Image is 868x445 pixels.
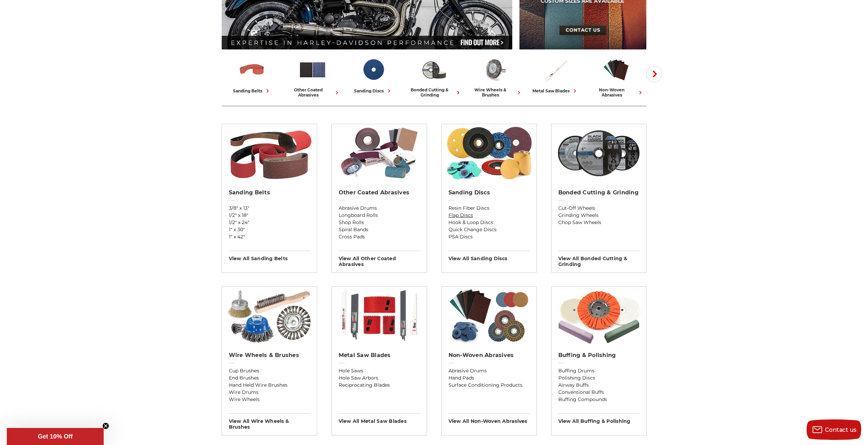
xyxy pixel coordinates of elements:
[7,428,104,445] div: Get 10% OffClose teaser
[558,382,639,389] a: Airway Buffs
[339,367,420,374] a: Hole Saws
[445,287,533,345] img: Non-woven Abrasives
[229,396,310,403] a: Wire Wheels
[229,389,310,396] a: Wire Drums
[807,419,861,440] button: Contact us
[407,87,462,98] div: bonded cutting & grinding
[555,124,643,182] img: Bonded Cutting & Grinding
[558,189,639,196] h2: Bonded Cutting & Grinding
[448,205,530,212] a: Resin Fiber Discs
[354,87,393,94] div: sanding discs
[38,433,73,440] span: Get 10% Off
[407,56,462,98] a: bonded cutting & grinding
[238,56,266,84] img: Sanding Belts
[225,287,313,345] img: Wire Wheels & Brushes
[646,66,662,82] button: Next
[339,226,420,233] a: Spiral Bands
[481,56,509,84] img: Wire Wheels & Brushes
[448,374,530,382] a: Hand Pads
[102,422,109,429] button: Close teaser
[448,212,530,219] a: Flap Discs
[339,374,420,382] a: Hole Saw Arbors
[285,56,340,98] a: other coated abrasives
[448,219,530,226] a: Hook & Loop Discs
[233,87,271,94] div: sanding belts
[285,87,340,98] div: other coated abrasives
[528,56,583,94] a: metal saw blades
[339,212,420,219] a: Longboard Rolls
[445,124,533,182] img: Sanding Discs
[229,226,310,233] a: 1" x 30"
[558,205,639,212] a: Cut-Off Wheels
[339,251,420,267] h3: View All other coated abrasives
[448,233,530,240] a: PSA Discs
[229,205,310,212] a: 3/8" x 13"
[229,413,310,430] h3: View All wire wheels & brushes
[339,219,420,226] a: Shop Rolls
[359,56,387,84] img: Sanding Discs
[589,56,644,98] a: non-woven abrasives
[555,287,643,345] img: Buffing & Polishing
[448,251,530,262] h3: View All sanding discs
[335,287,423,345] img: Metal Saw Blades
[224,56,280,94] a: sanding belts
[467,87,523,98] div: wire wheels & brushes
[339,382,420,389] a: Reciprocating Blades
[448,352,530,359] h2: Non-woven Abrasives
[558,251,639,267] h3: View All bonded cutting & grinding
[346,56,401,94] a: sanding discs
[339,233,420,240] a: Cross Pads
[225,124,313,182] img: Sanding Belts
[229,367,310,374] a: Cup Brushes
[339,413,420,424] h3: View All metal saw blades
[448,189,530,196] h2: Sanding Discs
[558,219,639,226] a: Chop Saw Wheels
[339,352,420,359] h2: Metal Saw Blades
[558,367,639,374] a: Buffing Drums
[229,382,310,389] a: Hand Held Wire Brushes
[448,382,530,389] a: Surface Conditioning Products
[298,56,327,84] img: Other Coated Abrasives
[420,56,448,84] img: Bonded Cutting & Grinding
[558,413,639,424] h3: View All buffing & polishing
[558,352,639,359] h2: Buffing & Polishing
[229,212,310,219] a: 1/2" x 18"
[558,389,639,396] a: Conventional Buffs
[589,87,644,98] div: non-woven abrasives
[467,56,523,98] a: wire wheels & brushes
[448,413,530,424] h3: View All non-woven abrasives
[448,226,530,233] a: Quick Change Discs
[229,233,310,240] a: 1" x 42"
[339,205,420,212] a: Abrasive Drums
[229,352,310,359] h2: Wire Wheels & Brushes
[541,56,570,84] img: Metal Saw Blades
[229,374,310,382] a: End Brushes
[448,367,530,374] a: Abrasive Drums
[825,427,857,433] span: Contact us
[558,374,639,382] a: Polishing Discs
[532,87,578,94] div: metal saw blades
[229,219,310,226] a: 1/2" x 24"
[339,189,420,196] h2: Other Coated Abrasives
[602,56,630,84] img: Non-woven Abrasives
[558,212,639,219] a: Grinding Wheels
[558,396,639,403] a: Buffing Compounds
[229,189,310,196] h2: Sanding Belts
[229,251,310,262] h3: View All sanding belts
[335,124,423,182] img: Other Coated Abrasives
